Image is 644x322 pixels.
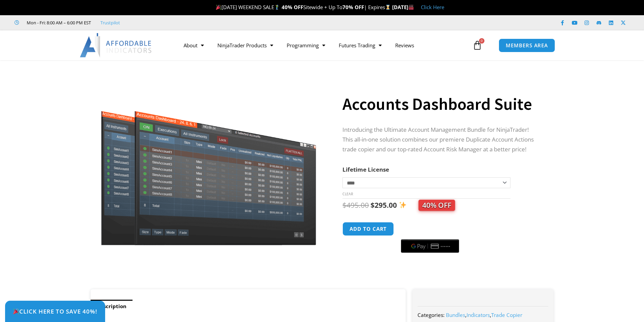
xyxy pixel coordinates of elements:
[80,33,152,57] img: LogoAI | Affordable Indicators – NinjaTrader
[5,301,105,322] a: 🎉Click Here to save 40%!
[100,19,120,27] a: Trustpilot
[419,200,455,211] span: 40% OFF
[216,5,221,10] img: 🎉
[342,166,389,173] label: Lifetime License
[342,200,369,210] bdi: 495.00
[399,201,406,208] img: ✨
[214,4,392,10] span: [DATE] WEEKEND SALE Sitewide + Up To | Expires
[499,39,555,52] a: MEMBERS AREA
[371,200,375,210] span: $
[342,222,394,236] button: Add to cart
[342,200,347,210] span: $
[280,38,332,53] a: Programming
[177,38,471,53] nav: Menu
[282,4,303,10] strong: 40% OFF
[421,4,444,10] a: Click Here
[342,92,540,116] h1: Accounts Dashboard Suite
[275,5,280,10] img: 🏌️‍♂️
[506,43,548,48] span: MEMBERS AREA
[462,35,492,55] a: 0
[342,125,540,154] p: Introducing the Ultimate Account Management Bundle for NinjaTrader! This all-in-one solution comb...
[392,4,414,10] strong: [DATE]
[385,5,390,10] img: ⌛
[388,38,421,53] a: Reviews
[409,5,414,10] img: 🏭
[400,221,460,237] iframe: Secure express checkout frame
[371,200,397,210] bdi: 295.00
[332,38,388,53] a: Futures Trading
[211,38,280,53] a: NinjaTrader Products
[177,38,211,53] a: About
[479,38,484,44] span: 0
[13,308,19,314] img: 🎉
[401,239,459,253] button: Buy with GPay
[342,4,364,10] strong: 70% OFF
[13,308,97,314] span: Click Here to save 40%!
[25,19,91,27] span: Mon - Fri: 8:00 AM – 6:00 PM EST
[342,192,353,196] a: Clear options
[441,244,451,249] text: ••••••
